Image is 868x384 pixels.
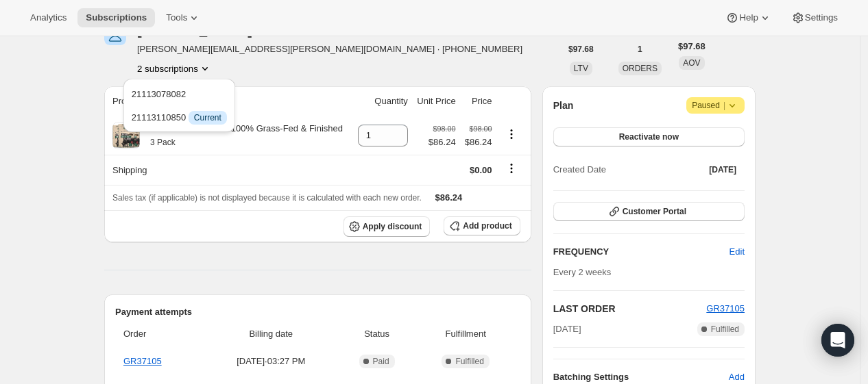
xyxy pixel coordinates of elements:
[709,164,736,175] span: [DATE]
[77,8,155,27] button: Subscriptions
[574,64,588,73] span: LTV
[623,206,686,217] span: Customer Portal
[363,221,422,232] span: Apply discount
[352,86,412,116] th: Quantity
[706,303,745,313] a: GR37105
[711,324,739,335] span: Fulfilled
[568,44,594,55] span: $97.68
[717,8,780,27] button: Help
[553,245,730,259] h2: FREQUENCY
[470,165,492,175] span: $0.00
[123,356,162,366] a: GR37105
[553,202,745,221] button: Customer Portal
[104,155,352,185] th: Shipping
[112,193,422,203] span: Sales tax (if applicable) is not displayed because it is calculated with each new order.
[721,241,753,263] button: Edit
[729,370,745,384] span: Add
[433,125,456,133] small: $98.00
[464,136,492,149] span: $86.24
[343,216,431,237] button: Apply discount
[501,127,522,142] button: Product actions
[739,12,758,23] span: Help
[460,86,496,116] th: Price
[455,356,483,367] span: Fulfilled
[373,356,389,367] span: Paid
[137,42,522,56] span: [PERSON_NAME][EMAIL_ADDRESS][PERSON_NAME][DOMAIN_NAME] · [PHONE_NUMBER]
[692,99,739,112] span: Paused
[429,136,456,149] span: $86.24
[706,302,745,316] button: GR37105
[623,64,658,73] span: ORDERS
[444,216,520,235] button: Add product
[783,8,846,27] button: Settings
[463,220,511,231] span: Add product
[132,112,227,123] span: 21113110850
[194,112,221,123] span: Current
[678,40,706,53] span: $97.68
[730,245,745,259] span: Edit
[553,163,606,177] span: Created Date
[619,131,679,142] span: Reactivate now
[22,8,75,27] button: Analytics
[701,160,745,179] button: [DATE]
[112,122,140,149] img: product img
[723,100,725,111] span: |
[629,40,651,59] button: 1
[208,355,335,368] span: [DATE] · 03:27 PM
[30,12,67,23] span: Analytics
[553,370,729,384] h6: Batching Settings
[821,324,854,357] div: Open Intercom Messenger
[128,83,231,105] button: 21113078082
[412,86,460,116] th: Unit Price
[115,319,204,349] th: Order
[805,12,838,23] span: Settings
[104,86,352,116] th: Product
[137,23,303,37] div: [PERSON_NAME] melz
[132,89,186,99] span: 21113078082
[553,302,707,316] h2: LAST ORDER
[128,106,231,128] button: 21113110850 InfoCurrent
[137,62,212,75] button: Product actions
[343,327,411,341] span: Status
[553,322,581,336] span: [DATE]
[435,192,463,203] span: $86.24
[560,40,602,59] button: $97.68
[115,305,520,319] h2: Payment attempts
[553,127,745,146] button: Reactivate now
[553,267,612,277] span: Every 2 weeks
[86,12,147,23] span: Subscriptions
[158,8,209,27] button: Tools
[420,327,512,341] span: Fulfillment
[553,99,574,112] h2: Plan
[638,44,642,55] span: 1
[166,12,187,23] span: Tools
[683,58,700,68] span: AOV
[469,125,492,133] small: $98.00
[140,122,343,149] div: Beef Brisket Slabs - 100% Grass-Fed & Finished
[208,327,335,341] span: Billing date
[501,161,522,176] button: Shipping actions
